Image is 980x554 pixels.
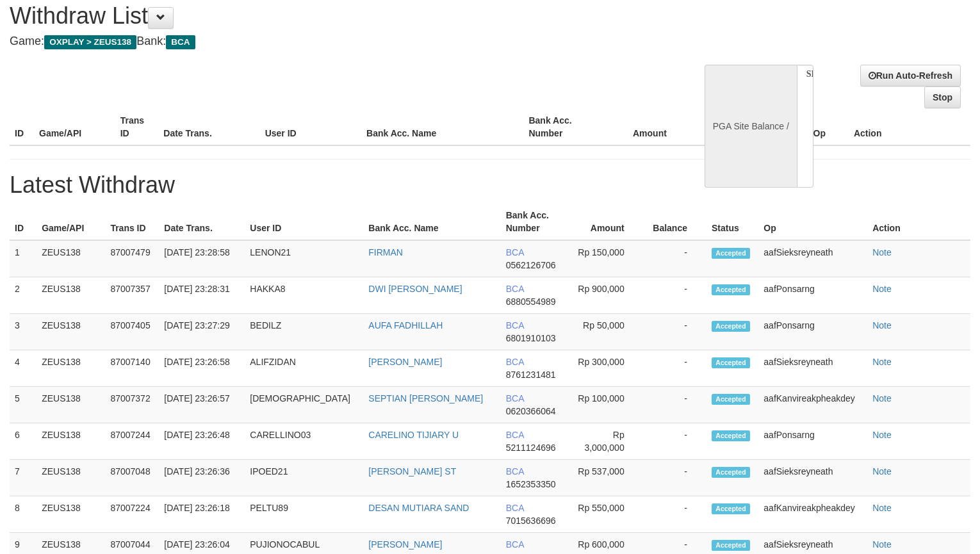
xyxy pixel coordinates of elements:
[368,466,456,477] a: [PERSON_NAME] ST
[644,240,706,277] td: -
[569,204,644,240] th: Amount
[37,460,105,496] td: ZEUS138
[705,65,797,188] div: PGA Site Balance /
[872,320,892,330] a: Note
[523,109,605,145] th: Bank Acc. Number
[105,496,159,533] td: 87007224
[37,496,105,533] td: ZEUS138
[245,240,363,277] td: LENON21
[758,240,867,277] td: aafSieksreyneath
[758,204,867,240] th: Op
[569,460,644,496] td: Rp 537,000
[245,387,363,423] td: [DEMOGRAPHIC_DATA]
[159,460,245,496] td: [DATE] 23:26:36
[245,204,363,240] th: User ID
[506,370,556,380] span: 8761231481
[159,277,245,314] td: [DATE] 23:28:31
[644,423,706,460] td: -
[872,539,892,550] a: Note
[872,284,892,294] a: Note
[159,387,245,423] td: [DATE] 23:26:57
[569,387,644,423] td: Rp 100,000
[706,204,758,240] th: Status
[159,204,245,240] th: Date Trans.
[506,466,524,477] span: BCA
[245,423,363,460] td: CARELLINO03
[10,496,37,533] td: 8
[159,314,245,350] td: [DATE] 23:27:29
[10,204,37,240] th: ID
[758,350,867,387] td: aafSieksreyneath
[363,204,500,240] th: Bank Acc. Name
[245,460,363,496] td: IPOED21
[37,277,105,314] td: ZEUS138
[506,320,524,330] span: BCA
[10,314,37,350] td: 3
[105,460,159,496] td: 87007048
[758,496,867,533] td: aafKanvireakpheakdey
[506,284,524,294] span: BCA
[506,393,524,403] span: BCA
[712,248,750,259] span: Accepted
[758,423,867,460] td: aafPonsarng
[506,333,556,343] span: 6801910103
[872,430,892,440] a: Note
[849,109,970,145] th: Action
[506,247,524,257] span: BCA
[260,109,361,145] th: User ID
[10,172,970,198] h1: Latest Withdraw
[872,357,892,367] a: Note
[159,496,245,533] td: [DATE] 23:26:18
[159,350,245,387] td: [DATE] 23:26:58
[712,321,750,332] span: Accepted
[569,496,644,533] td: Rp 550,000
[368,357,442,367] a: [PERSON_NAME]
[10,423,37,460] td: 6
[368,393,483,403] a: SEPTIAN [PERSON_NAME]
[361,109,523,145] th: Bank Acc. Name
[10,240,37,277] td: 1
[644,460,706,496] td: -
[105,387,159,423] td: 87007372
[758,387,867,423] td: aafKanvireakpheakdey
[712,394,750,405] span: Accepted
[808,109,849,145] th: Op
[37,240,105,277] td: ZEUS138
[501,204,569,240] th: Bank Acc. Number
[245,350,363,387] td: ALIFZIDAN
[506,260,556,270] span: 0562126706
[872,466,892,477] a: Note
[368,503,469,513] a: DESAN MUTIARA SAND
[506,503,524,513] span: BCA
[10,3,641,29] h1: Withdraw List
[37,350,105,387] td: ZEUS138
[37,387,105,423] td: ZEUS138
[644,314,706,350] td: -
[368,284,462,294] a: DWI [PERSON_NAME]
[159,240,245,277] td: [DATE] 23:28:58
[506,297,556,307] span: 6880554989
[506,357,524,367] span: BCA
[712,467,750,478] span: Accepted
[10,277,37,314] td: 2
[758,277,867,314] td: aafPonsarng
[506,406,556,416] span: 0620366064
[105,204,159,240] th: Trans ID
[115,109,159,145] th: Trans ID
[867,204,970,240] th: Action
[569,350,644,387] td: Rp 300,000
[105,314,159,350] td: 87007405
[712,430,750,441] span: Accepted
[368,320,443,330] a: AUFA FADHILLAH
[644,350,706,387] td: -
[245,277,363,314] td: HAKKA8
[10,109,34,145] th: ID
[506,539,524,550] span: BCA
[245,314,363,350] td: BEDILZ
[686,109,760,145] th: Balance
[506,443,556,453] span: 5211124696
[245,496,363,533] td: PELTU89
[712,540,750,551] span: Accepted
[758,314,867,350] td: aafPonsarng
[105,240,159,277] td: 87007479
